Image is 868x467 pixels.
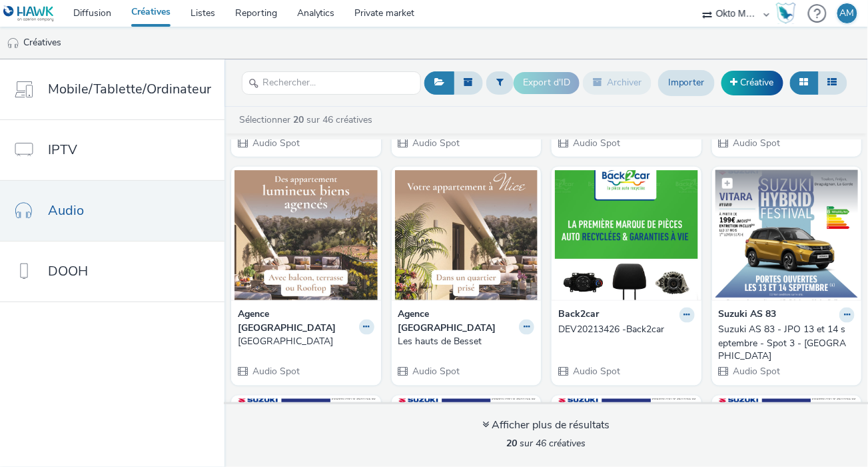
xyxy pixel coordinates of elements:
[251,137,300,149] span: Audio Spot
[732,366,781,378] span: Audio Spot
[776,3,796,24] img: Hawk Academy
[293,113,304,126] strong: 20
[398,308,516,335] strong: Agence [GEOGRAPHIC_DATA]
[48,140,77,159] span: IPTV
[732,137,781,149] span: Audio Spot
[790,71,819,94] button: Grille
[398,335,530,348] div: Les hauts de Besset
[507,437,586,450] span: sur 46 créatives
[572,366,620,378] span: Audio Spot
[3,5,55,22] img: undefined Logo
[583,71,651,94] button: Archiver
[507,437,518,450] strong: 20
[818,71,847,94] button: Liste
[558,323,695,336] a: DEV20213426 -Back2car
[412,137,460,149] span: Audio Spot
[48,262,88,281] span: DOOH
[48,201,84,220] span: Audio
[483,418,610,433] div: Afficher plus de résultats
[251,366,300,378] span: Audio Spot
[234,170,378,300] img: Les Hauts de Besset visual
[719,323,855,364] a: Suzuki AS 83 - JPO 13 et 14 septembre - Spot 3 - [GEOGRAPHIC_DATA]
[48,79,211,99] span: Mobile/Tablette/Ordinateur
[572,137,620,149] span: Audio Spot
[558,323,689,336] div: DEV20213426 -Back2car
[412,366,460,378] span: Audio Spot
[398,335,535,348] a: Les hauts de Besset
[242,71,421,95] input: Rechercher...
[238,335,374,348] a: [GEOGRAPHIC_DATA]
[238,335,369,348] div: [GEOGRAPHIC_DATA]
[7,37,20,50] img: audio
[715,170,859,300] img: Suzuki AS 83 - JPO 13 et 14 septembre - Spot 3 - Draguignan visual
[558,308,599,323] strong: Back2car
[514,72,580,93] button: Export d'ID
[395,170,538,300] img: Les hauts de Besset visual
[238,308,356,335] strong: Agence [GEOGRAPHIC_DATA]
[719,323,850,364] div: Suzuki AS 83 - JPO 13 et 14 septembre - Spot 3 - [GEOGRAPHIC_DATA]
[719,308,777,323] strong: Suzuki AS 83
[840,3,855,23] div: AM
[658,70,715,95] a: Importer
[555,170,698,300] img: DEV20213426 -Back2car visual
[721,71,783,95] a: Créative
[776,3,801,24] a: Hawk Academy
[238,113,378,126] a: Sélectionner sur 46 créatives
